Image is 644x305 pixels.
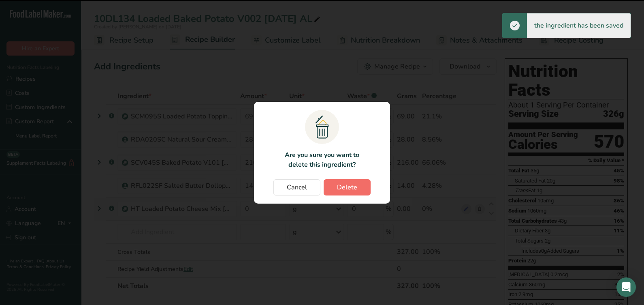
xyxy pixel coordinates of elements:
[273,179,320,195] button: Cancel
[616,277,636,297] div: Open Intercom Messenger
[280,150,364,170] p: Are you sure you want to delete this ingredient?
[287,183,307,192] span: Cancel
[337,183,357,192] span: Delete
[324,179,371,195] button: Delete
[527,13,631,38] div: the ingredient has been saved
